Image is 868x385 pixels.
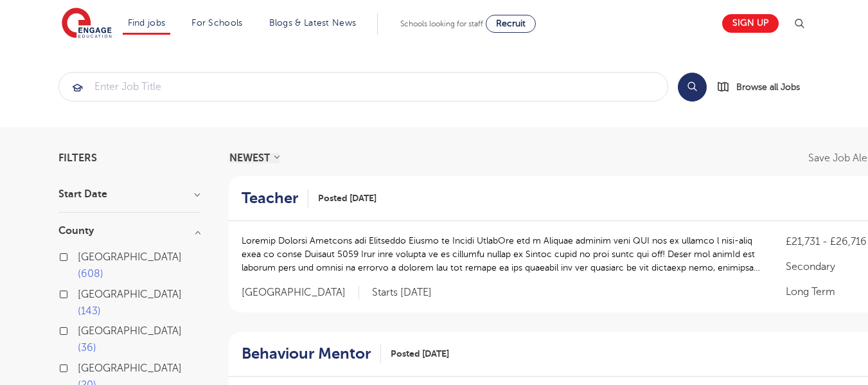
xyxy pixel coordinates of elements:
a: Sign up [722,14,779,33]
span: 608 [78,268,103,280]
a: Blogs & Latest News [269,18,357,28]
span: 36 [78,342,96,354]
h2: Behaviour Mentor [242,345,371,363]
span: [GEOGRAPHIC_DATA] [78,289,182,300]
img: Engage Education [62,8,112,40]
input: [GEOGRAPHIC_DATA] 36 [78,325,86,334]
span: Schools looking for staff [400,19,483,28]
span: Recruit [496,19,526,28]
button: Search [678,73,707,102]
a: For Schools [191,18,242,28]
a: Browse all Jobs [717,80,810,94]
span: Posted [DATE] [318,192,376,205]
span: [GEOGRAPHIC_DATA] [78,251,182,263]
a: Recruit [486,15,536,33]
a: Find jobs [128,18,166,28]
span: [GEOGRAPHIC_DATA] [78,363,182,374]
p: Starts [DATE] [372,286,432,300]
h3: Start Date [58,189,200,199]
p: Loremip Dolorsi Ametcons adi Elitseddo Eiusmo te Incidi UtlabOre etd m Aliquae adminim veni QUI n... [242,234,761,274]
span: Posted [DATE] [391,347,449,361]
span: [GEOGRAPHIC_DATA] [78,325,182,337]
div: Submit [58,72,668,102]
span: [GEOGRAPHIC_DATA] [242,286,359,300]
h2: Teacher [242,189,298,208]
a: Teacher [242,189,308,208]
input: [GEOGRAPHIC_DATA] 608 [78,251,86,260]
span: 143 [78,305,101,317]
span: Filters [58,153,97,163]
input: [GEOGRAPHIC_DATA] 143 [78,289,86,297]
a: Behaviour Mentor [242,345,381,363]
input: Submit [59,73,668,101]
input: [GEOGRAPHIC_DATA] 20 [78,363,86,371]
span: Browse all Jobs [736,80,800,94]
h3: County [58,226,200,236]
